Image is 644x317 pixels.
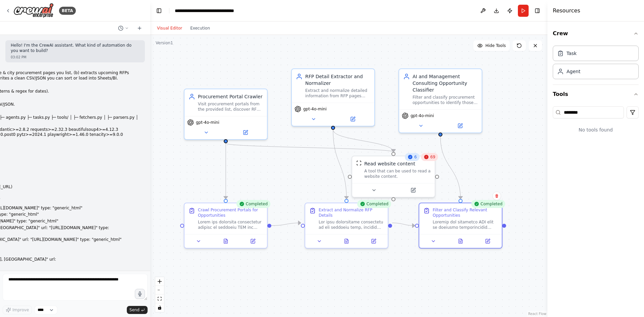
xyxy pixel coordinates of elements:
a: React Flow attribution [528,312,546,316]
span: Improve [12,307,29,313]
div: Filter and classify procurement opportunities to identify those relevant to management consulting... [413,95,478,105]
button: Open in side panel [241,237,264,245]
div: 03:02 PM [11,55,140,60]
button: Hide Tools [473,40,510,51]
button: Tools [553,85,639,104]
img: ScrapeWebsiteTool [356,160,362,166]
button: fit view [155,295,164,303]
g: Edge from d6d996f9-651a-435e-968f-e9c85b6ed9dd to 33712a75-b75f-4610-8c80-826a259ed7a2 [437,137,464,199]
div: Filter and Classify Relevant Opportunities [433,207,498,218]
button: Visual Editor [153,24,186,32]
g: Edge from 8a45cdb4-2df0-40f6-80d3-1427ebd91b5b to 7785864f-ecfa-468c-bdec-009e3ed31114 [222,143,229,199]
button: Open in side panel [362,237,385,245]
button: View output [212,237,240,245]
div: Version 1 [156,40,173,46]
h4: Resources [553,7,580,15]
button: Start a new chat [134,24,145,32]
div: Lorem ips dolorsita consectetur adipisc el seddoeiu TEM inc utlaboreetd magnaaliqua enima. Min ve... [198,219,263,230]
div: 669ScrapeWebsiteToolRead website contentA tool that can be used to read a website content. [352,156,435,198]
div: CompletedExtract and Normalize RFP DetailsLor ipsu dolorsitame consectetu ad eli seddoeiu temp, i... [305,203,388,249]
button: zoom in [155,277,164,286]
g: Edge from 7785864f-ecfa-468c-bdec-009e3ed31114 to 2d0c68e8-38d1-42ae-84e4-0372a9ee8ac5 [271,220,301,229]
button: Hide right sidebar [533,6,542,15]
div: RFP Detail Extractor and NormalizerExtract and normalize detailed information from RFP pages incl... [291,68,375,126]
button: Execution [186,24,214,32]
g: Edge from 2d0c68e8-38d1-42ae-84e4-0372a9ee8ac5 to 33712a75-b75f-4610-8c80-826a259ed7a2 [392,220,415,229]
div: Read website content [364,160,415,167]
button: Crew [553,24,639,43]
button: Open in side panel [476,237,499,245]
div: Extract and normalize detailed information from RFP pages including titles, descriptions, due dat... [305,88,370,99]
div: AI and Management Consulting Opportunity ClassifierFilter and classify procurement opportunities ... [398,68,482,133]
button: Open in side panel [226,128,264,137]
div: Completed [236,200,270,208]
span: gpt-4o-mini [303,106,327,112]
div: Crew [553,43,639,85]
span: 6 [414,154,417,160]
div: CompletedFilter and Classify Relevant OpportunitiesLoremip dol sitametco ADI elit se doeiusmo tem... [419,203,502,249]
button: Open in side panel [394,186,432,194]
button: Click to speak your automation idea [135,289,145,299]
div: Loremip dol sitametco ADI elit se doeiusmo temporincidid utlabore et doloremagn aliquaenim adm VE... [433,219,498,230]
button: Switch to previous chat [115,24,131,32]
div: Extract and Normalize RFP Details [319,207,384,218]
span: Hide Tools [485,43,506,48]
button: Delete node [492,192,501,200]
g: Edge from 32988c93-44e6-439b-b613-90b9efb06ca9 to 2a87d3e7-94b4-4375-a8c5-b12c0b2bc4b5 [330,130,397,152]
button: Hide left sidebar [154,6,164,15]
div: Visit procurement portals from the provided list, discover RFP and opportunity links using intell... [198,101,263,112]
p: Hello! I'm the CrewAI assistant. What kind of automation do you want to build? [11,43,140,53]
button: zoom out [155,286,164,295]
div: Procurement Portal CrawlerVisit procurement portals from the provided list, discover RFP and oppo... [184,89,268,140]
img: Logo [13,3,54,18]
div: RFP Detail Extractor and Normalizer [305,73,370,87]
div: Procurement Portal Crawler [198,93,263,100]
div: Tools [553,104,639,144]
div: React Flow controls [155,277,164,312]
div: Agent [567,68,580,75]
span: 69 [430,154,435,160]
span: gpt-4o-mini [196,120,219,125]
div: A tool that can be used to read a website content. [364,168,431,179]
span: Send [129,307,140,313]
button: toggle interactivity [155,303,164,312]
div: BETA [59,7,76,15]
div: No tools found [553,121,639,139]
button: Improve [3,306,32,314]
div: Completed [357,200,391,208]
nav: breadcrumb [175,7,234,14]
button: Send [127,306,148,314]
button: Open in side panel [441,122,479,130]
button: View output [446,237,475,245]
div: Crawl Procurement Portals for Opportunities [198,207,263,218]
button: View output [332,237,361,245]
button: Open in side panel [334,115,372,123]
span: gpt-4o-mini [411,113,434,118]
g: Edge from 8a45cdb4-2df0-40f6-80d3-1427ebd91b5b to 2a87d3e7-94b4-4375-a8c5-b12c0b2bc4b5 [222,143,397,152]
div: AI and Management Consulting Opportunity Classifier [413,73,478,93]
div: Lor ipsu dolorsitame consectetu ad eli seddoeiu temp, incidid utlabore etdoloremag al enimadmi ve... [319,219,384,230]
div: Completed [471,200,505,208]
div: CompletedCrawl Procurement Portals for OpportunitiesLorem ips dolorsita consectetur adipisc el se... [184,203,268,249]
g: Edge from 32988c93-44e6-439b-b613-90b9efb06ca9 to 2d0c68e8-38d1-42ae-84e4-0372a9ee8ac5 [330,130,350,199]
div: Task [567,50,577,57]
